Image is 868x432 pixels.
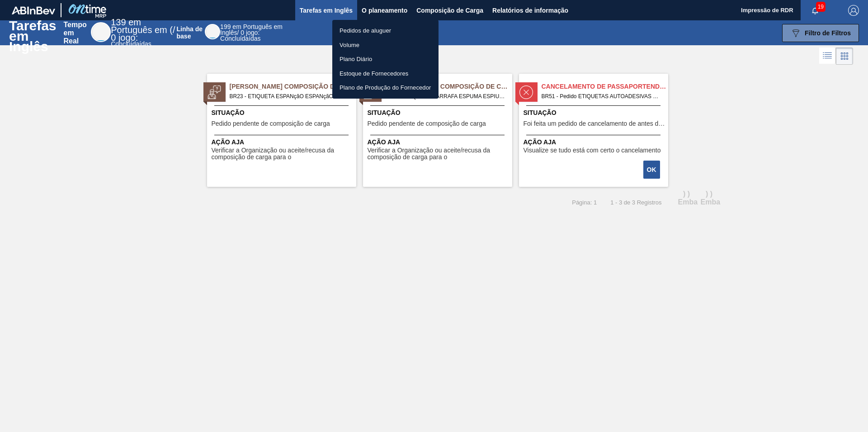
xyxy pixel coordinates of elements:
a: Pedidos de aluguer [332,24,439,38]
a: Volume [332,38,439,52]
a: Estoque de Fornecedores [332,66,439,81]
a: Plano Diário [332,52,439,66]
a: Plano de Produção do Fornecedor [332,81,439,95]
